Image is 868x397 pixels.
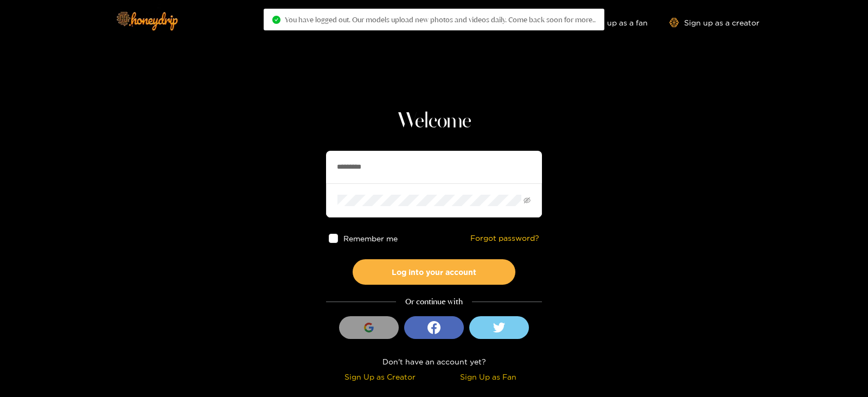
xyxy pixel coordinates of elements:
[669,18,759,27] a: Sign up as a creator
[343,234,398,242] span: Remember me
[326,296,542,308] div: Or continue with
[326,355,542,368] div: Don't have an account yet?
[437,370,539,383] div: Sign Up as Fan
[353,259,515,285] button: Log into your account
[573,18,648,27] a: Sign up as a fan
[326,108,542,135] h1: Welcome
[329,370,431,383] div: Sign Up as Creator
[272,16,280,24] span: check-circle
[285,15,596,24] span: You have logged out. Our models upload new photos and videos daily. Come back soon for more..
[470,234,539,243] a: Forgot password?
[524,197,531,204] span: eye-invisible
